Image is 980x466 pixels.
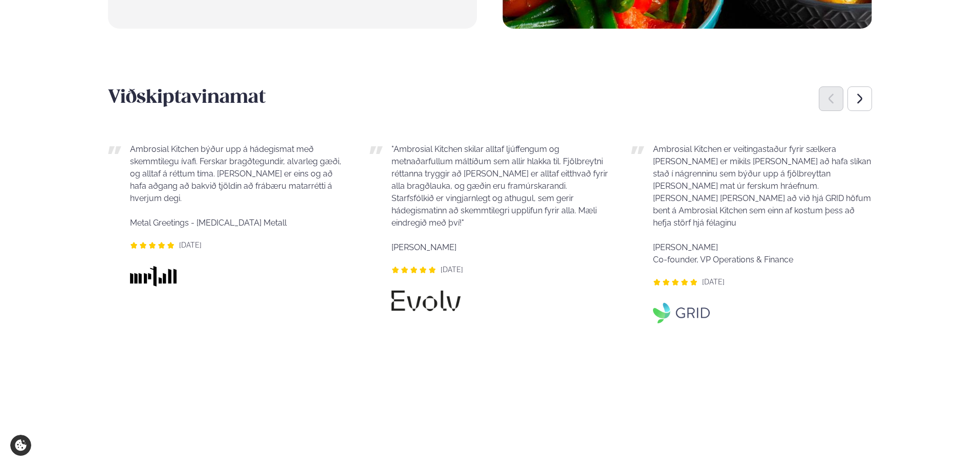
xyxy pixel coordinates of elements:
span: Viðskiptavinamat [108,89,266,107]
span: [DATE] [441,265,463,274]
img: image alt [653,303,710,323]
span: Metal Greetings - [MEDICAL_DATA] Metall [130,218,287,228]
p: Ambrosial Kitchen er veitingastaður fyrir sælkera [PERSON_NAME] er mikils [PERSON_NAME] að hafa s... [653,143,872,266]
a: Cookie settings [10,435,31,456]
span: "Ambrosial Kitchen skilar alltaf ljúffengum og metnaðarfullum máltíðum sem allir hlakka til. Fjöl... [391,144,608,228]
span: [DATE] [702,278,725,286]
span: [DATE] [179,241,202,249]
span: Ambrosial Kitchen býður upp á hádegismat með skemmtilegu ívafi. Ferskar bragðtegundir, alvarleg g... [130,144,341,203]
div: Next slide [847,86,872,111]
img: image alt [130,266,177,286]
span: [PERSON_NAME] [391,242,456,252]
div: Previous slide [819,86,843,111]
img: image alt [391,291,461,311]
